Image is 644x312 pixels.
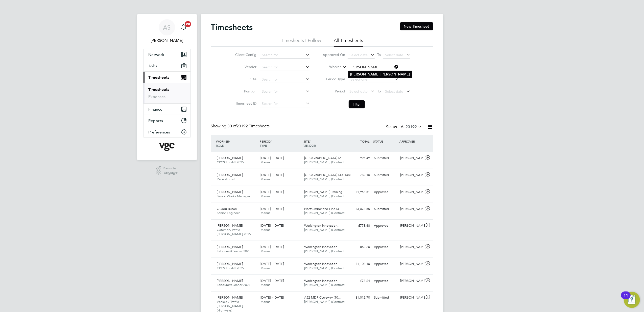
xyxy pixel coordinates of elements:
span: VENDOR [303,143,316,147]
span: Select date [385,89,403,94]
span: Select date [385,53,403,57]
div: PERIOD [258,137,302,150]
button: Finance [144,104,190,115]
span: Manual [260,283,271,287]
span: To [376,88,382,94]
label: Client Config [234,52,256,57]
span: / [229,139,230,143]
div: [PERSON_NAME] [398,188,424,196]
span: [GEOGRAPHIC_DATA] (300148) [304,173,350,177]
span: [DATE] - [DATE] [260,279,284,283]
span: CPCS Forklift 2025 [217,266,244,270]
span: [DATE] - [DATE] [260,262,284,266]
div: Approved [372,277,398,285]
button: Filter [349,100,365,108]
div: Approved [372,260,398,268]
span: Manual [260,266,271,270]
span: / [271,139,272,143]
span: 20 [185,21,191,27]
nav: Main navigation [137,14,197,160]
div: £3,073.55 [346,205,372,213]
span: [PERSON_NAME] (Contract… [304,300,348,304]
span: Senior Works Manager [217,194,250,198]
div: 11 [624,295,628,302]
input: Search for... [260,64,310,71]
span: [PERSON_NAME] [217,245,243,249]
span: Network [149,52,164,57]
div: STATUS [372,137,398,146]
span: Workington Innovation… [304,245,341,249]
div: [PERSON_NAME] [398,171,424,179]
span: A52 MDP Cycleway (10… [304,295,341,300]
span: Timesheets [149,75,170,80]
span: Manual [260,194,271,198]
img: vgcgroup-logo-retina.png [159,143,175,151]
span: 23192 Timesheets [228,124,270,129]
span: Reports [149,118,163,123]
li: All Timesheets [334,37,363,47]
span: Manual [260,177,271,181]
div: [PERSON_NAME] [398,205,424,213]
div: £995.49 [346,154,372,162]
label: Period [322,89,345,93]
span: [PERSON_NAME] (Contract… [304,211,348,215]
a: Powered byEngage [156,166,178,176]
span: Manual [260,249,271,253]
button: Jobs [144,60,190,71]
div: £1,012.70 [346,294,372,302]
span: [PERSON_NAME] (Contract… [304,266,348,270]
input: Search for... [349,64,398,71]
span: Manual [260,211,271,215]
div: £1,106.10 [346,260,372,268]
li: Timesheets I Follow [281,37,321,47]
span: 23192 [406,124,417,129]
span: [PERSON_NAME] Training… [304,190,346,194]
label: Period Type [322,77,345,81]
label: Worker [318,65,341,70]
b: [PERSON_NAME] [381,72,410,76]
div: [PERSON_NAME] [398,222,424,230]
span: AS [163,24,171,31]
b: [PERSON_NAME] [350,72,380,76]
div: £76.64 [346,277,372,285]
span: Powered by [163,166,178,170]
h2: Timesheets [211,22,253,32]
span: [PERSON_NAME] [217,295,243,300]
span: [PERSON_NAME] [217,223,243,228]
span: [PERSON_NAME] (Contract… [304,160,348,164]
label: Vendor [234,65,256,69]
span: Manual [260,300,271,304]
span: Workington Innovation… [304,279,341,283]
label: All [401,124,422,129]
input: Select one [349,76,398,83]
span: [PERSON_NAME] [217,156,243,160]
button: Preferences [144,126,190,138]
span: Quadri Busari [217,207,237,211]
span: [PERSON_NAME] [217,279,243,283]
span: Preferences [149,130,170,134]
div: SITE [302,137,346,150]
label: Position [234,89,256,93]
span: Anna Slavova [143,37,191,44]
input: Search for... [260,88,310,95]
span: Select date [349,89,368,94]
div: APPROVER [398,137,424,146]
div: Showing [211,124,271,129]
span: [PERSON_NAME] [217,173,243,177]
div: Submitted [372,171,398,179]
button: Timesheets [144,72,190,83]
span: [PERSON_NAME] (Contract… [304,194,348,198]
div: WORKER [215,137,259,150]
div: Timesheets [144,83,190,103]
span: [PERSON_NAME] [217,262,243,266]
div: [PERSON_NAME] [398,294,424,302]
div: £773.68 [346,222,372,230]
div: Submitted [372,154,398,162]
span: [GEOGRAPHIC_DATA] (2… [304,156,344,160]
a: 20 [179,19,189,35]
div: Submitted [372,205,398,213]
span: [DATE] - [DATE] [260,156,284,160]
span: [DATE] - [DATE] [260,190,284,194]
div: [PERSON_NAME] [398,277,424,285]
span: Manual [260,228,271,232]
